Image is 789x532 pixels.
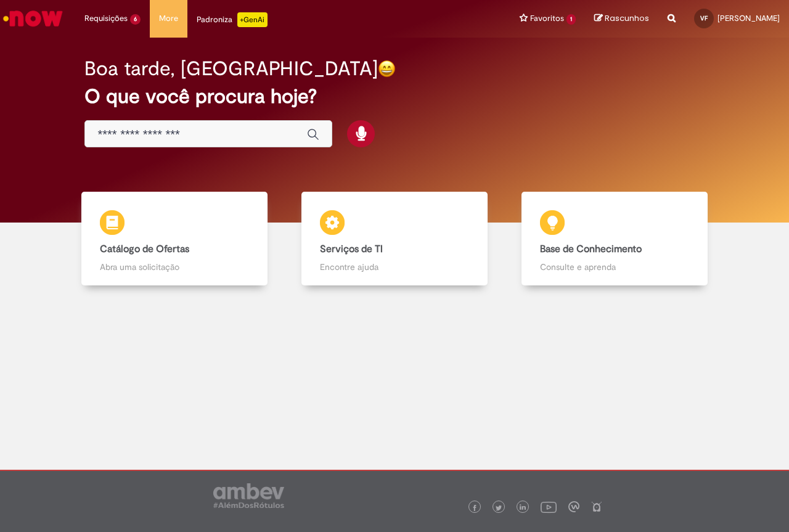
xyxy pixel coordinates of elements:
img: logo_footer_youtube.png [541,499,557,515]
p: Encontre ajuda [320,261,469,273]
span: Rascunhos [605,12,649,24]
span: More [159,12,178,25]
p: +GenAi [237,12,268,27]
img: logo_footer_facebook.png [472,505,478,511]
img: logo_footer_naosei.png [591,501,602,512]
p: Abra uma solicitação [100,261,249,273]
b: Base de Conhecimento [540,243,642,255]
span: 6 [130,14,141,25]
p: Consulte e aprenda [540,261,689,273]
img: ServiceNow [1,6,65,31]
img: happy-face.png [378,60,396,78]
b: Catálogo de Ofertas [100,243,189,255]
span: Favoritos [530,12,564,25]
div: Padroniza [197,12,268,27]
span: Requisições [84,12,128,25]
h2: O que você procura hoje? [84,86,704,107]
img: logo_footer_ambev_rotulo_gray.png [213,483,284,508]
span: 1 [566,14,576,25]
h2: Boa tarde, [GEOGRAPHIC_DATA] [84,58,378,80]
b: Serviços de TI [320,243,383,255]
img: logo_footer_linkedin.png [520,504,526,512]
span: VF [700,14,708,22]
a: Base de Conhecimento Consulte e aprenda [504,192,724,286]
a: Serviços de TI Encontre ajuda [285,192,505,286]
span: [PERSON_NAME] [717,13,780,23]
img: logo_footer_workplace.png [568,501,579,512]
a: Rascunhos [594,13,649,25]
img: logo_footer_twitter.png [496,505,502,511]
a: Catálogo de Ofertas Abra uma solicitação [65,192,285,286]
